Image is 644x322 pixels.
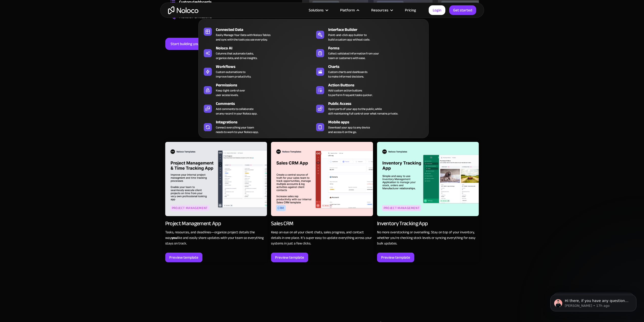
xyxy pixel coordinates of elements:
[399,7,422,13] a: Pricing
[340,7,355,13] div: Platform
[543,284,644,319] iframe: Intercom notifications message
[165,220,221,227] div: Project Management App
[328,88,373,97] div: Add custom action buttons to perform frequent tasks quicker.
[314,81,426,98] a: Action ButtonsAdd custom action buttonsto perform frequent tasks quicker.
[382,205,421,211] div: Project Management
[334,7,365,13] div: Platform
[328,33,370,42] div: Point-and-click app builder to build a custom app without code.
[171,234,177,241] strong: you
[216,119,316,125] div: Integrations
[201,63,314,80] a: WorkflowsCustom automations toimprove team productivity.
[302,7,334,13] div: Solutions
[201,118,314,135] a: IntegrationsConnect everything your teamneeds to work to your Noloco app.
[216,88,245,97] div: Keep tight control over user access levels.
[271,220,293,227] div: Sales CRM
[328,125,370,134] span: Download your app to any device and access it on the go.
[169,254,198,261] div: Preview template
[429,5,445,15] a: Login
[170,21,261,22] div: Set Permissions for different user roles to determine which users get access to your data. No nee...
[168,6,198,14] a: home
[216,45,316,51] div: Noloco AI
[377,230,479,246] p: No more overstocking or overselling. Stay on top of your inventory, whether you're checking stock...
[216,33,271,42] div: Easily Manage Your Data with Noloco Tables and sync with the tools you use everyday.
[328,101,428,107] div: Public Access
[198,12,429,138] nav: Platform
[377,220,428,227] div: Inventory Tracking App
[328,27,428,33] div: Interface Builder
[216,101,316,107] div: Comments
[328,51,379,60] div: Collect validated information from your team or customers with ease.
[314,63,426,80] a: ChartsCustom charts and dashboardsto make informed decisions.
[216,70,251,79] div: Custom automations to improve team productivity.
[314,100,426,117] a: Public AccessOpen parts of your app to the public, whilestill maintaining full control over what ...
[271,139,373,262] a: crmSales CRMKeep an eye on all your client chats, sales progress, and contact details in one plac...
[328,107,398,116] div: Open parts of your app to the public, while still maintaining full control over what remains priv...
[216,107,257,116] div: Add comments to collaborate on any record in your Noloco app.
[328,70,367,79] div: Custom charts and dashboards to make informed decisions.
[201,81,314,98] a: PermissionsKeep tight control overuser access levels.
[216,82,316,88] div: Permissions
[216,27,316,33] div: Connected Data
[309,7,324,13] div: Solutions
[165,93,479,120] h2: Jumpstart your Noloco app with easy to customize templates
[201,100,314,117] a: CommentsAdd comments to collaborateon any record in your Noloco app.
[201,44,314,61] a: Noloco AIColumns that automate tasks,organize data, and drive insights.
[276,205,286,211] div: crm
[216,51,257,60] div: Columns that automate tasks, organize data, and drive insights.
[328,82,428,88] div: Action Buttons
[365,7,399,13] div: Resources
[377,139,479,262] a: Project ManagementInventory Tracking AppNo more overstocking or overselling. Stay on top of your ...
[328,119,428,125] div: Mobile apps
[371,7,388,13] div: Resources
[328,45,428,51] div: Forms
[216,64,316,70] div: Workflows
[328,64,428,70] div: Charts
[381,254,410,261] div: Preview template
[165,38,217,50] a: Start building your tables
[165,230,267,246] p: Tasks, resources, and deadlines—organize project details the way like and easily share updates wi...
[314,26,426,43] a: Interface BuilderPoint-and-click app builder tobuild a custom app without code.
[170,205,210,211] div: Project Management
[271,230,373,246] p: Keep an eye on all your client chats, sales progress, and contact details in one place. It’s supe...
[201,26,314,43] a: Connected DataEasily Manage Your Data with Noloco Tablesand sync with the tools you use everyday.
[314,44,426,61] a: FormsCollect validated information from yourteam or customers with ease.
[449,5,476,15] a: Get started
[275,254,304,261] div: Preview template
[314,118,426,135] a: Mobile appsDownload your app to any deviceand access it on the go.
[165,139,267,262] a: Project ManagementProject Management AppTasks, resources, and deadlines—organize project details ...
[216,125,259,134] div: Connect everything your team needs to work to your Noloco app.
